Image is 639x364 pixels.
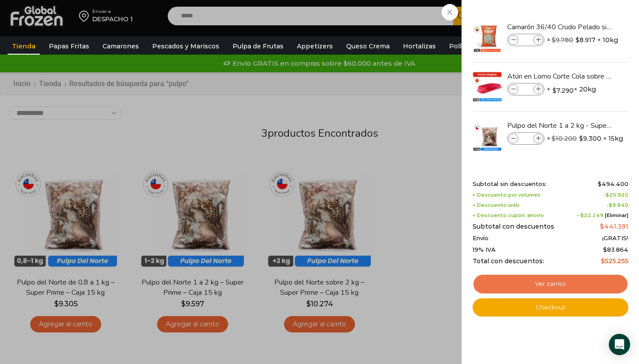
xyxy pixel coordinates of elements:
[445,38,473,55] a: Pollos
[292,38,337,55] a: Appetizers
[598,180,602,187] span: $
[576,36,596,44] bdi: 8.917
[606,192,609,198] span: $
[507,22,613,32] a: Camarón 36/40 Crudo Pelado sin Vena - Gold - Caja 10 kg
[547,34,618,46] span: × × 10kg
[507,121,613,131] a: Pulpo del Norte 1 a 2 kg - Super Prime - Caja 15 kg
[601,257,628,265] bdi: 525.255
[8,38,40,55] a: Tienda
[607,202,628,208] span: -
[576,213,628,218] span: --
[552,86,574,95] bdi: 7.290
[519,35,532,45] input: Product quantity
[473,298,628,317] a: Checkout
[473,257,544,265] span: Total con descuentos:
[44,38,94,55] a: Papas Fritas
[552,135,556,142] span: $
[552,86,556,95] span: $
[552,36,556,44] span: $
[98,38,143,55] a: Camarones
[605,212,628,218] a: [Eliminar]
[603,192,628,198] span: -
[609,202,628,208] bdi: 9.840
[228,38,288,55] a: Pulpa de Frutas
[398,38,440,55] a: Hortalizas
[603,246,628,253] span: 83.864
[473,223,554,230] span: Subtotal con descuentos
[609,202,612,208] span: $
[473,235,489,242] span: Envío
[598,180,628,187] bdi: 494.400
[576,36,580,44] span: $
[601,257,605,265] span: $
[473,246,496,253] span: 19% IVA
[552,36,573,44] bdi: 9.780
[552,135,577,142] bdi: 10.200
[342,38,394,55] a: Queso Crema
[600,222,604,230] span: $
[579,134,601,143] bdi: 9.300
[473,274,628,294] a: Ver carrito
[580,212,584,218] span: $
[606,192,628,198] bdi: 20.920
[547,83,596,95] span: × × 20kg
[579,134,583,143] span: $
[609,334,630,355] div: Open Intercom Messenger
[519,84,532,94] input: Product quantity
[473,213,544,218] span: + Descuento cupón: ahorro
[473,181,547,188] span: Subtotal sin descuentos:
[602,235,628,242] span: ¡GRATIS!
[547,132,623,145] span: × × 15kg
[519,134,532,143] input: Product quantity
[148,38,224,55] a: Pescados y Mariscos
[600,222,628,230] bdi: 441.391
[507,71,613,81] a: Atún en Lomo Corte Cola sobre 2 kg - Gold – Caja 20 kg
[580,212,603,218] span: 22.249
[473,192,540,198] span: + Descuento por volumen
[603,246,607,253] span: $
[473,202,520,208] span: + Descuento web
